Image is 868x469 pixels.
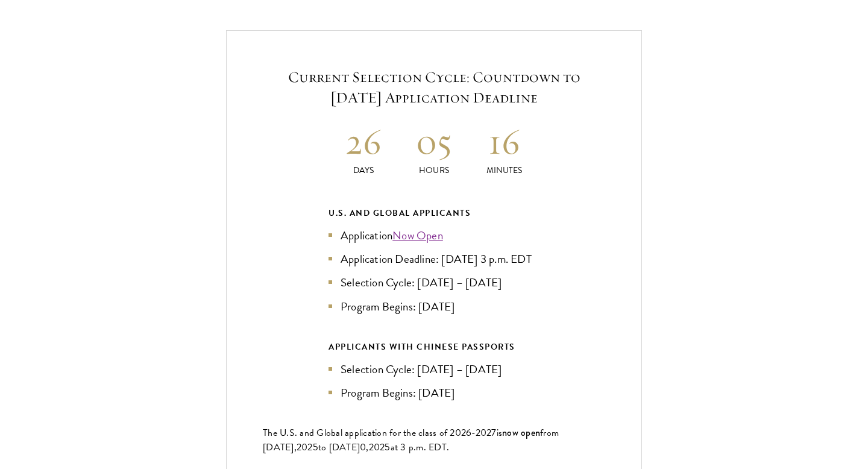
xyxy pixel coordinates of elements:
[471,426,491,440] span: -202
[329,250,539,268] li: Application Deadline: [DATE] 3 p.m. EDT
[329,384,539,401] li: Program Begins: [DATE]
[469,119,539,164] h2: 16
[469,164,539,177] p: Minutes
[399,119,470,164] h2: 05
[263,67,605,108] h5: Current Selection Cycle: Countdown to [DATE] Application Deadline
[329,206,539,221] div: U.S. and Global Applicants
[329,360,539,378] li: Selection Cycle: [DATE] – [DATE]
[263,426,559,455] span: from [DATE],
[369,440,385,455] span: 202
[491,426,496,440] span: 7
[329,298,539,315] li: Program Begins: [DATE]
[497,426,503,440] span: is
[318,440,360,455] span: to [DATE]
[329,119,399,164] h2: 26
[391,440,450,455] span: at 3 p.m. EDT.
[263,426,466,440] span: The U.S. and Global application for the class of 202
[329,227,539,244] li: Application
[466,426,471,440] span: 6
[329,164,399,177] p: Days
[313,440,318,455] span: 5
[360,440,366,455] span: 0
[392,227,443,244] a: Now Open
[329,339,539,354] div: APPLICANTS WITH CHINESE PASSPORTS
[297,440,313,455] span: 202
[399,164,470,177] p: Hours
[502,426,540,439] span: now open
[329,274,539,291] li: Selection Cycle: [DATE] – [DATE]
[385,440,390,455] span: 5
[366,440,368,455] span: ,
